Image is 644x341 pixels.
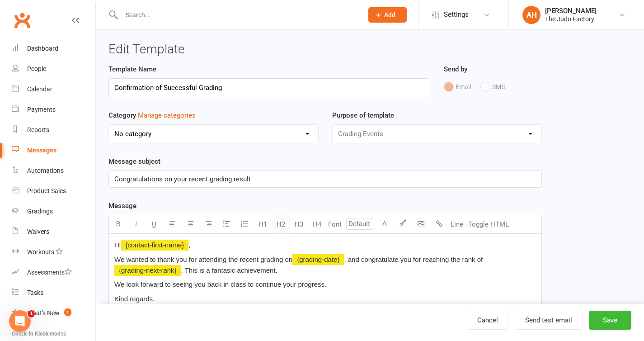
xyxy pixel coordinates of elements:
span: 1 [64,308,71,316]
button: Add [368,7,407,23]
a: What's New1 [12,303,95,323]
div: Reports [27,126,49,133]
a: Workouts [12,242,95,262]
span: Hi [114,241,121,249]
a: Cancel [467,311,508,330]
span: , and congratulate you for reaching the rank of [344,256,483,263]
input: Search... [119,9,357,21]
div: What's New [27,309,60,317]
div: Product Sales [27,187,66,194]
button: H3 [290,215,308,233]
span: Settings [444,5,469,25]
label: Message subject [108,156,160,167]
div: Calendar [27,85,52,93]
span: U [152,220,156,228]
a: Waivers [12,222,95,242]
div: Tasks [27,289,43,296]
span: Congratulations on your recent grading result [114,175,251,183]
div: People [27,65,46,72]
a: Reports [12,120,95,140]
span: We wanted to thank you for attending the recent grading on [114,256,292,263]
button: H4 [308,215,326,233]
button: Line [448,215,466,233]
iframe: Intercom live chat [9,310,31,332]
button: A [376,215,394,233]
a: Calendar [12,79,95,99]
div: The Judo Factory [545,15,597,23]
div: AH [522,6,541,24]
label: Purpose of template [332,110,394,121]
button: Font [326,215,344,233]
span: . This is a fantasic achievement. [181,266,277,274]
button: Toggle HTML [466,215,511,233]
div: Workouts [27,248,54,256]
a: Dashboard [12,38,95,59]
a: Clubworx [11,9,33,32]
a: People [12,59,95,79]
button: H1 [254,215,272,233]
div: Automations [27,167,64,174]
span: Add [384,11,395,19]
button: Send test email [515,311,583,330]
input: Default [346,218,373,230]
a: Messages [12,140,95,161]
a: Assessments [12,262,95,283]
div: Payments [27,106,56,113]
div: Assessments [27,269,72,276]
button: Save [589,311,631,330]
label: Template Name [108,64,156,75]
div: Waivers [27,228,49,235]
a: Automations [12,161,95,181]
a: Gradings [12,201,95,222]
div: Gradings [27,208,53,215]
span: 1 [28,310,35,317]
span: , [188,241,190,249]
span: We look forward to seeing you back in class to continue your progress. [114,280,326,288]
h3: Edit Template [108,43,631,57]
div: Dashboard [27,45,58,52]
button: H2 [272,215,290,233]
label: Category [108,110,196,121]
button: U [145,215,163,233]
div: [PERSON_NAME] [545,7,597,15]
label: Send by [444,64,467,75]
label: Message [108,200,136,211]
a: Tasks [12,283,95,303]
span: Kind regards, [114,295,155,303]
button: Category [138,110,196,121]
div: Messages [27,147,56,154]
a: Payments [12,99,95,120]
a: Product Sales [12,181,95,201]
